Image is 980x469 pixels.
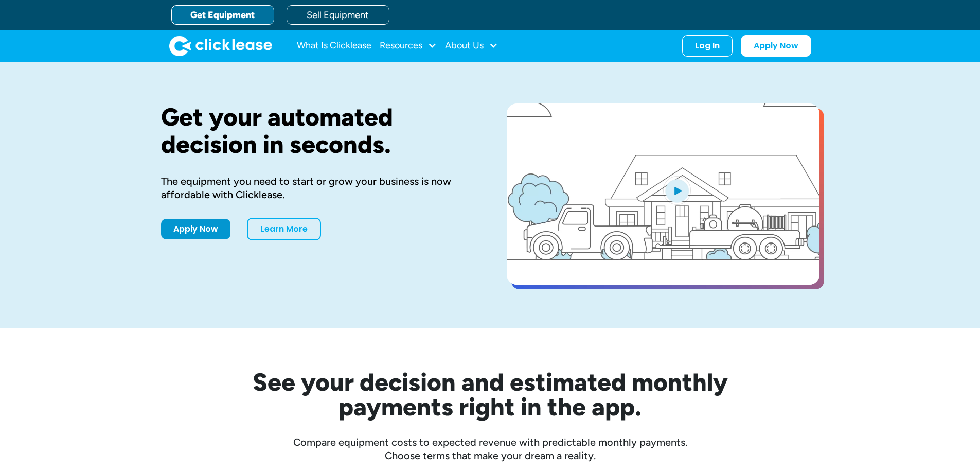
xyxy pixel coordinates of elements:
h1: Get your automated decision in seconds. [161,103,474,158]
a: Sell Equipment [287,5,389,25]
img: Clicklease logo [169,36,272,56]
div: Compare equipment costs to expected revenue with predictable monthly payments. Choose terms that ... [161,436,819,462]
div: The equipment you need to start or grow your business is now affordable with Clicklease. [161,175,474,201]
a: Apply Now [741,35,811,57]
h2: See your decision and estimated monthly payments right in the app. [202,370,778,419]
a: Apply Now [161,219,230,239]
div: Resources [380,36,437,56]
img: Blue play button logo on a light blue circular background [663,176,691,205]
div: Log In [695,41,720,51]
div: About Us [445,36,498,56]
a: What Is Clicklease [297,36,371,56]
a: Learn More [247,218,321,240]
a: open lightbox [507,103,819,285]
a: Get Equipment [171,5,274,25]
a: home [169,36,272,56]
